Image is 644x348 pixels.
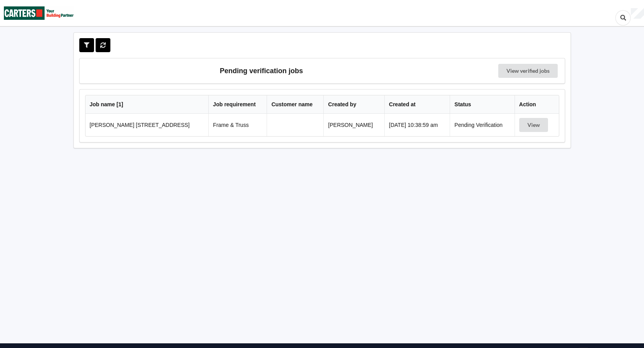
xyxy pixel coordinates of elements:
[4,0,74,26] img: Carters
[450,95,514,114] th: Status
[86,114,209,136] td: [PERSON_NAME] [STREET_ADDRESS]
[498,64,558,78] a: View verified jobs
[208,95,267,114] th: Job requirement
[384,95,450,114] th: Created at
[450,114,514,136] td: Pending Verification
[384,114,450,136] td: [DATE] 10:38:59 am
[631,8,644,19] div: User Profile
[519,118,548,132] button: View
[86,95,209,114] th: Job name [ 1 ]
[267,95,323,114] th: Customer name
[519,122,550,128] a: View
[208,114,267,136] td: Frame & Truss
[323,114,384,136] td: [PERSON_NAME]
[515,95,559,114] th: Action
[323,95,384,114] th: Created by
[85,64,438,78] h3: Pending verification jobs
